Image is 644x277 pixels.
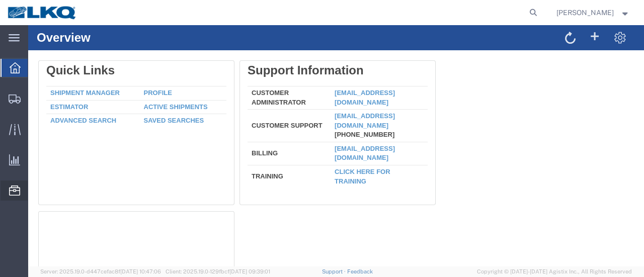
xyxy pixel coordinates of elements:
[219,84,302,117] td: Customer Support
[7,5,77,20] img: logo
[556,7,614,18] span: Jason Voyles
[306,87,367,104] a: [EMAIL_ADDRESS][DOMAIN_NAME]
[306,143,362,160] a: Click here for training
[302,84,399,117] td: [PHONE_NUMBER]
[306,64,367,81] a: [EMAIL_ADDRESS][DOMAIN_NAME]
[219,38,399,52] div: Support Information
[22,78,60,85] a: Estimator
[219,140,302,161] td: Training
[322,268,347,274] a: Support
[166,268,270,274] span: Client: 2025.19.0-129fbcf
[219,61,302,84] td: Customer Administrator
[22,91,88,99] a: Advanced Search
[556,7,630,19] button: [PERSON_NAME]
[219,117,302,140] td: Billing
[229,268,270,274] span: [DATE] 09:39:01
[40,268,161,274] span: Server: 2025.19.0-d447cefac8f
[306,120,367,137] a: [EMAIL_ADDRESS][DOMAIN_NAME]
[347,268,373,274] a: Feedback
[116,91,176,99] a: Saved Searches
[116,64,144,71] a: Profile
[120,268,161,274] span: [DATE] 10:47:06
[477,267,632,276] span: Copyright © [DATE]-[DATE] Agistix Inc., All Rights Reserved
[28,25,644,266] iframe: FS Legacy Container
[116,78,180,85] a: Active Shipments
